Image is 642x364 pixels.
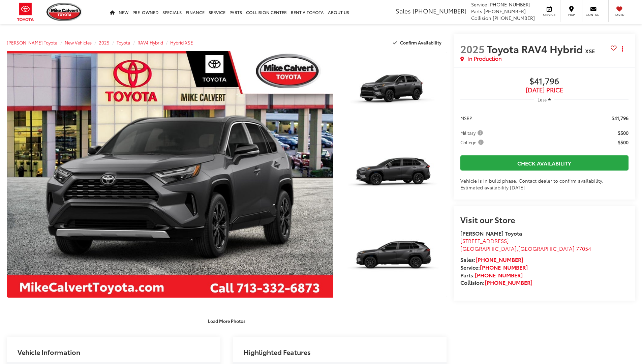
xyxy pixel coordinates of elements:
[412,6,466,15] span: [PHONE_NUMBER]
[340,218,447,298] a: Expand Photo 3
[471,8,482,14] span: Parts
[484,8,526,14] span: [PHONE_NUMBER]
[65,39,92,45] a: New Vehicles
[460,177,629,191] div: Vehicle is in build phase. Contact dealer to confirm availability. Estimated availability [DATE]
[612,12,627,17] span: Saved
[467,55,502,62] span: In Production
[460,139,485,146] span: College
[460,244,591,252] span: ,
[460,244,517,252] span: [GEOGRAPHIC_DATA]
[534,93,554,105] button: Less
[460,237,509,244] span: [STREET_ADDRESS]
[203,315,250,327] button: Load More Photos
[471,1,487,8] span: Service
[460,77,629,87] span: $41,796
[339,50,448,131] img: 2025 Toyota RAV4 Hybrid Hybrid XSE
[460,115,473,121] span: MSRP:
[400,39,441,45] span: Confirm Availability
[170,39,193,45] a: Hybrid XSE
[487,41,585,56] span: Toyota RAV4 Hybrid
[618,139,629,146] span: $500
[460,215,629,224] h2: Visit our Store
[618,129,629,136] span: $500
[485,278,532,286] a: [PHONE_NUMBER]
[137,39,163,45] a: RAV4 Hybrid
[460,278,532,286] strong: Collision:
[493,14,535,21] span: [PHONE_NUMBER]
[538,96,547,102] span: Less
[622,46,623,52] span: dropdown dots
[339,217,448,299] img: 2025 Toyota RAV4 Hybrid Hybrid XSE
[389,37,447,49] button: Confirm Availability
[3,50,336,299] img: 2025 Toyota RAV4 Hybrid Hybrid XSE
[586,12,601,17] span: Contact
[396,6,411,15] span: Sales
[475,271,523,279] a: [PHONE_NUMBER]
[47,3,82,21] img: Mike Calvert Toyota
[460,87,629,93] span: [DATE] PRICE
[476,255,523,263] a: [PHONE_NUMBER]
[564,12,579,17] span: Map
[99,39,110,45] a: 2025
[7,51,333,298] a: Expand Photo 0
[460,229,522,237] strong: [PERSON_NAME] Toyota
[460,139,486,146] button: College
[576,244,591,252] span: 77054
[471,14,491,21] span: Collision
[585,47,595,55] span: XSE
[460,255,523,263] strong: Sales:
[460,271,523,279] strong: Parts:
[244,348,311,356] h2: Highlighted Features
[460,237,591,252] a: [STREET_ADDRESS] [GEOGRAPHIC_DATA],[GEOGRAPHIC_DATA] 77054
[340,134,447,214] a: Expand Photo 2
[617,43,629,55] button: Actions
[460,155,629,171] a: Check Availability
[460,263,528,271] strong: Service:
[117,39,130,45] a: Toyota
[7,39,58,45] a: [PERSON_NAME] Toyota
[488,1,530,8] span: [PHONE_NUMBER]
[339,133,448,215] img: 2025 Toyota RAV4 Hybrid Hybrid XSE
[460,129,485,136] button: Military
[518,244,575,252] span: [GEOGRAPHIC_DATA]
[460,129,484,136] span: Military
[460,41,485,56] span: 2025
[542,12,557,17] span: Service
[18,348,80,356] h2: Vehicle Information
[340,51,447,131] a: Expand Photo 1
[480,263,528,271] a: [PHONE_NUMBER]
[612,115,629,121] span: $41,796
